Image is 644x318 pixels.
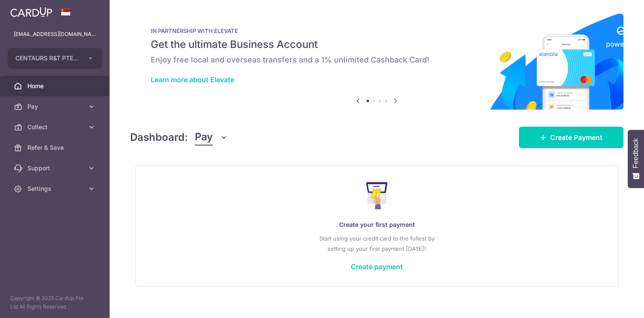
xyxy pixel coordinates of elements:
[366,182,388,209] img: Make Payment
[151,55,603,65] h6: Enjoy free local and overseas transfers and a 1% unlimited Cashback Card!
[27,123,84,131] span: Collect
[195,129,228,146] button: Pay
[130,130,188,145] h4: Dashboard:
[10,7,52,17] img: CardUp
[130,14,623,110] img: Renovation banner
[151,27,603,34] p: IN PARTNERSHIP WITH ELEVATE
[628,130,644,188] button: Feedback - Show survey
[27,102,84,111] span: Pay
[519,127,623,148] a: Create Payment
[27,143,84,152] span: Refer & Save
[151,38,603,51] h5: Get the ultimate Business Account
[8,48,102,68] button: CENTAURS R&T PTE. LTD.
[589,292,635,314] iframe: Opens a widget where you can find more information
[14,30,96,39] p: [EMAIL_ADDRESS][DOMAIN_NAME]
[27,82,84,90] span: Home
[27,164,84,172] span: Support
[27,184,84,193] span: Settings
[632,138,640,168] span: Feedback
[15,54,79,62] span: CENTAURS R&T PTE. LTD.
[195,129,213,146] span: Pay
[351,262,403,271] a: Create payment
[151,75,234,84] a: Learn more about Elevate
[153,233,601,254] p: Start using your credit card to the fullest by setting up your first payment [DATE]!
[550,132,602,143] span: Create Payment
[153,220,601,230] p: Create your first payment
